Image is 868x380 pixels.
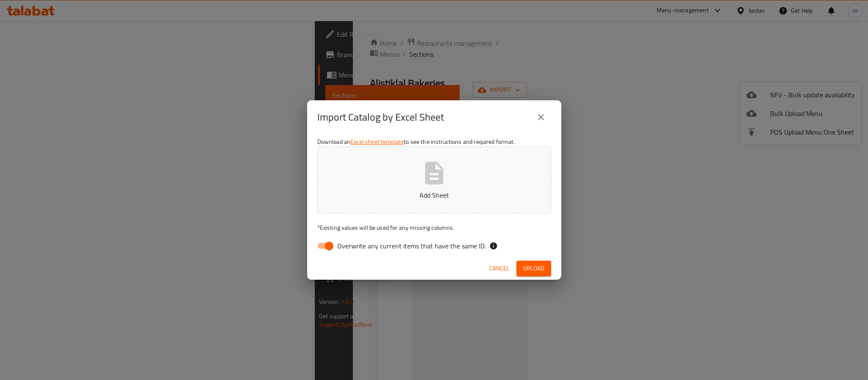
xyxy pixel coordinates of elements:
div: Download an to see the instructions and required format. [307,134,561,257]
button: Upload [516,261,551,276]
p: Add Sheet [330,190,538,200]
span: Upload [523,263,544,274]
h2: Import Catalog by Excel Sheet [317,110,444,124]
button: Cancel [486,261,513,276]
a: Excel sheet template [350,136,404,147]
p: Existing values will be used for any missing columns. [317,223,551,232]
span: Cancel [489,263,510,274]
span: Overwrite any current items that have the same ID. [337,241,486,251]
button: Add Sheet [317,146,551,213]
button: close [531,107,551,127]
svg: If the overwrite option isn't selected, then the items that match an existing ID will be ignored ... [489,242,498,250]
